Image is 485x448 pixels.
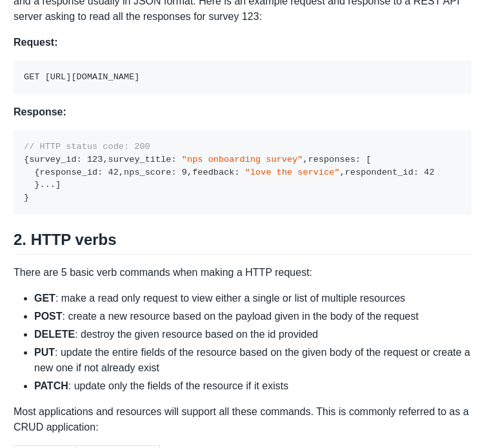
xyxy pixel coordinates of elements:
[24,72,139,82] code: GET [URL][DOMAIN_NAME]
[34,329,75,340] strong: DELETE
[77,155,82,164] span: :
[14,265,471,280] p: There are 5 basic verb commands when making a HTTP request:
[87,155,103,164] span: 123
[34,380,68,391] strong: PATCH
[413,168,419,177] span: :
[103,155,108,164] span: ,
[340,168,345,177] span: ,
[24,193,29,202] span: }
[14,37,57,48] strong: Request:
[14,230,471,255] h2: 2. HTTP verbs
[97,168,103,177] span: :
[34,168,39,177] span: {
[14,106,66,117] strong: Response:
[34,345,471,376] li: : update the entire fields of the resource based on the given body of the request or create a new...
[119,168,124,177] span: ,
[245,168,340,177] span: "love the service"
[34,291,471,306] li: : make a read only request to view either a single or list of multiple resources
[14,404,471,435] p: Most applications and resources will support all these commands. This is commonly referred to as ...
[366,155,371,164] span: [
[187,168,192,177] span: ,
[424,168,434,177] span: 42
[24,155,29,164] span: {
[182,168,187,177] span: 9
[355,155,361,164] span: :
[234,168,239,177] span: :
[172,168,177,177] span: :
[172,155,177,164] span: :
[24,142,150,151] span: // HTTP status code: 200
[34,347,55,358] strong: PUT
[34,309,471,324] li: : create a new resource based on the payload given in the body of the request
[302,155,308,164] span: ,
[34,180,39,190] span: }
[34,293,55,304] strong: GET
[108,168,119,177] span: 42
[182,155,303,164] span: "nps onboarding survey"
[55,180,61,190] span: ]
[34,378,471,394] li: : update only the fields of the resource if it exists
[24,142,435,202] code: survey_id survey_title responses response_id nps_score feedback respondent_id ...
[34,311,63,322] strong: POST
[34,327,471,342] li: : destroy the given resource based on the id provided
